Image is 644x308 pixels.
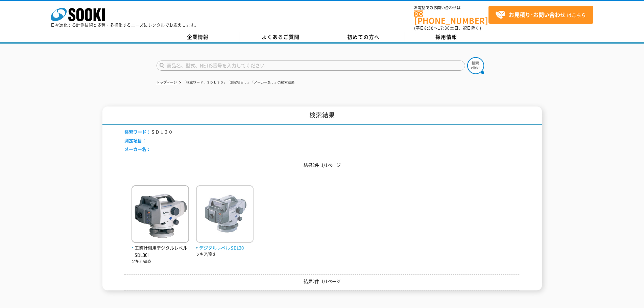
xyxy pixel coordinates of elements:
[509,10,566,19] strong: お見積り･お問い合わせ
[196,237,254,252] a: デジタルレベル SDL30
[124,278,520,285] p: 結果2件 1/1ページ
[239,32,322,42] a: よくあるご質問
[51,23,199,27] p: 日々進化する計測技術と多種・多様化するニーズにレンタルでお応えします。
[124,128,173,136] li: ＳＤＬ３０
[196,185,254,244] img: SDL30
[438,25,450,31] span: 17:30
[178,79,294,86] li: 「検索ワード：ＳＤＬ３０」「測定項目：」「メーカー名：」の検索結果
[157,80,177,84] a: トップページ
[196,244,254,252] span: デジタルレベル SDL30
[488,6,593,24] a: お見積り･お問い合わせはこちら
[424,25,434,31] span: 8:50
[132,244,189,259] span: 工業計測用デジタルレベル SDL30i
[157,32,239,42] a: 企業情報
[124,128,151,135] span: 検索ワード：
[467,57,484,74] img: btn_search.png
[405,32,488,42] a: 採用情報
[157,61,465,71] input: 商品名、型式、NETIS番号を入力してください
[414,25,481,31] span: (平日 ～ 土日、祝日除く)
[124,137,146,144] span: 測定項目：
[347,33,380,41] span: 初めての方へ
[322,32,405,42] a: 初めての方へ
[102,106,542,125] h1: 検索結果
[132,185,189,244] img: SDL30i
[132,259,189,264] p: ソキア/高さ
[124,146,151,152] span: メーカー名：
[196,252,254,257] p: ソキア/高さ
[414,6,488,10] span: お電話でのお問い合わせは
[132,237,189,258] a: 工業計測用デジタルレベル SDL30i
[414,10,488,24] a: [PHONE_NUMBER]
[124,162,520,169] p: 結果2件 1/1ページ
[495,10,586,20] span: はこちら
